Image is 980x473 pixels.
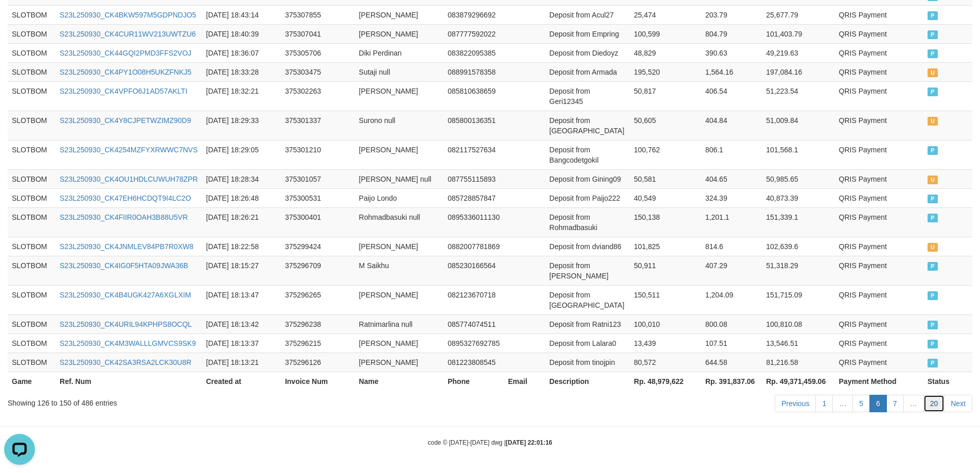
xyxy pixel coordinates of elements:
[762,140,834,169] td: 101,568.1
[443,169,504,188] td: 087755115893
[202,140,281,169] td: [DATE] 18:29:05
[545,111,630,140] td: Deposit from [GEOGRAPHIC_DATA]
[355,207,444,237] td: Rohmadbasuki null
[355,62,444,81] td: Sutaji null
[281,314,355,334] td: 375296238
[8,237,56,256] td: SLOTBOM
[281,334,355,353] td: 375296215
[545,62,630,81] td: Deposit from Armada
[8,62,56,81] td: SLOTBOM
[60,320,192,328] a: S23L250930_CK4URIL94KPHPS8OCQL
[443,111,504,140] td: 085800136351
[281,285,355,314] td: 375296265
[56,372,202,391] th: Ref. Num
[202,43,281,62] td: [DATE] 18:36:07
[762,285,834,314] td: 151,715.09
[762,353,834,372] td: 81,216.58
[701,353,762,372] td: 644.58
[832,395,853,412] a: …
[545,353,630,372] td: Deposit from tinojpin
[8,353,56,372] td: SLOTBOM
[835,140,923,169] td: QRIS Payment
[630,314,701,334] td: 100,010
[835,334,923,353] td: QRIS Payment
[762,334,834,353] td: 13,546.51
[928,87,938,96] span: PAID
[506,439,552,446] strong: [DATE] 22:01:16
[355,285,444,314] td: [PERSON_NAME]
[443,5,504,24] td: 083879296692
[281,24,355,43] td: 375307041
[701,256,762,285] td: 407.29
[701,111,762,140] td: 404.84
[835,353,923,372] td: QRIS Payment
[835,314,923,334] td: QRIS Payment
[701,169,762,188] td: 404.65
[60,87,187,95] a: S23L250930_CK4VPFO6J1AD57AKLTI
[835,43,923,62] td: QRIS Payment
[869,395,887,412] a: 6
[762,5,834,24] td: 25,677.79
[630,81,701,111] td: 50,817
[281,188,355,207] td: 375300531
[443,334,504,353] td: 0895327692785
[928,291,938,300] span: PAID
[545,140,630,169] td: Deposit from Bangcodetgokil
[835,285,923,314] td: QRIS Payment
[355,334,444,353] td: [PERSON_NAME]
[928,243,938,252] span: UNPAID
[443,188,504,207] td: 085728857847
[60,261,188,270] a: S23L250930_CK4IG0F5HTA09JWA36B
[928,68,938,77] span: UNPAID
[202,334,281,353] td: [DATE] 18:13:37
[60,242,193,251] a: S23L250930_CK4JNMLEV84PB7R0XW8
[355,81,444,111] td: [PERSON_NAME]
[701,314,762,334] td: 800.08
[701,334,762,353] td: 107.51
[835,237,923,256] td: QRIS Payment
[630,256,701,285] td: 50,911
[545,81,630,111] td: Deposit from Geri12345
[545,256,630,285] td: Deposit from [PERSON_NAME]
[545,207,630,237] td: Deposit from Rohmadbasuki
[886,395,904,412] a: 7
[443,256,504,285] td: 085230166564
[8,334,56,353] td: SLOTBOM
[443,372,504,391] th: Phone
[4,4,35,35] button: Open LiveChat chat widget
[443,81,504,111] td: 085810638659
[202,81,281,111] td: [DATE] 18:32:21
[443,24,504,43] td: 087777592022
[762,81,834,111] td: 51,223.54
[8,207,56,237] td: SLOTBOM
[928,146,938,155] span: PAID
[928,49,938,58] span: PAID
[355,24,444,43] td: [PERSON_NAME]
[281,111,355,140] td: 375301337
[202,314,281,334] td: [DATE] 18:13:42
[8,24,56,43] td: SLOTBOM
[701,5,762,24] td: 203.79
[8,140,56,169] td: SLOTBOM
[630,169,701,188] td: 50,581
[443,285,504,314] td: 082123670718
[903,395,924,412] a: …
[8,43,56,62] td: SLOTBOM
[60,11,196,19] a: S23L250930_CK4BKW597M5GDPNDJO5
[202,188,281,207] td: [DATE] 18:26:48
[443,314,504,334] td: 085774074511
[923,372,972,391] th: Status
[8,188,56,207] td: SLOTBOM
[60,194,191,202] a: S23L250930_CK47EH6HCDQT9I4LC2O
[355,256,444,285] td: M Saikhu
[630,5,701,24] td: 25,474
[281,256,355,285] td: 375296709
[630,237,701,256] td: 101,825
[355,43,444,62] td: Diki Perdinan
[762,24,834,43] td: 101,403.79
[701,372,762,391] th: Rp. 391,837.06
[443,353,504,372] td: 081223808545
[928,195,938,203] span: PAID
[630,207,701,237] td: 150,138
[202,111,281,140] td: [DATE] 18:29:33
